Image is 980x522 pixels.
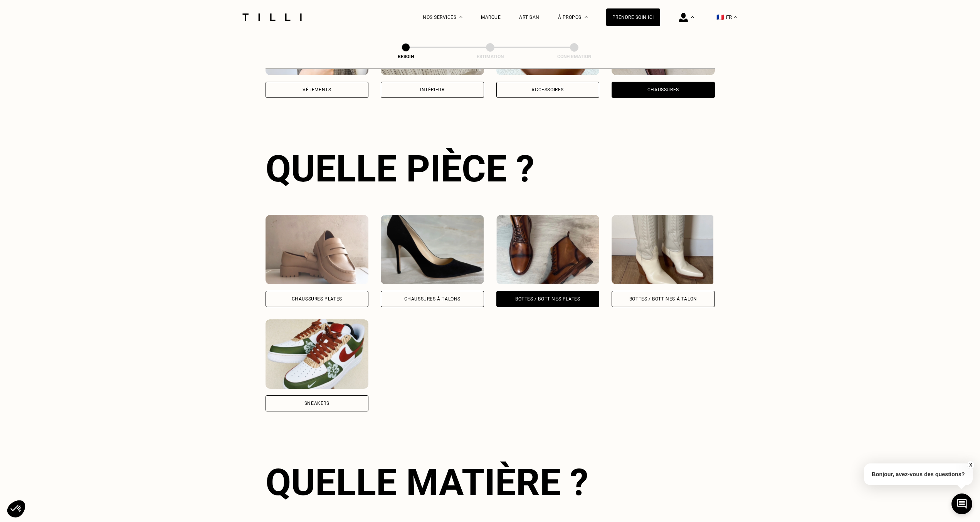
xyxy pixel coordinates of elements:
[967,461,974,469] button: X
[612,215,715,284] img: Tilli retouche votre Bottes / Bottines à talon
[606,8,660,26] a: Prendre soin ici
[266,215,369,284] img: Tilli retouche votre Chaussures Plates
[647,87,679,92] div: Chaussures
[734,16,737,18] img: menu déroulant
[292,297,342,301] div: Chaussures Plates
[679,13,688,22] img: icône connexion
[266,147,715,190] div: Quelle pièce ?
[367,54,444,59] div: Besoin
[240,13,304,21] img: Logo du service de couturière Tilli
[266,319,369,389] img: Tilli retouche votre Sneakers
[519,15,540,20] a: Artisan
[404,297,461,301] div: Chaussures à Talons
[515,297,580,301] div: Bottes / Bottines plates
[481,15,501,20] a: Marque
[266,461,715,504] div: Quelle matière ?
[381,215,484,284] img: Tilli retouche votre Chaussures à Talons
[716,13,724,21] span: 🇫🇷
[629,297,697,301] div: Bottes / Bottines à talon
[585,16,588,18] img: Menu déroulant à propos
[691,16,694,18] img: Menu déroulant
[864,463,973,485] p: Bonjour, avez-vous des questions?
[303,87,331,92] div: Vêtements
[304,401,329,406] div: Sneakers
[536,54,613,59] div: Confirmation
[452,54,529,59] div: Estimation
[531,87,564,92] div: Accessoires
[459,16,462,18] img: Menu déroulant
[420,87,444,92] div: Intérieur
[496,215,600,284] img: Tilli retouche votre Bottes / Bottines plates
